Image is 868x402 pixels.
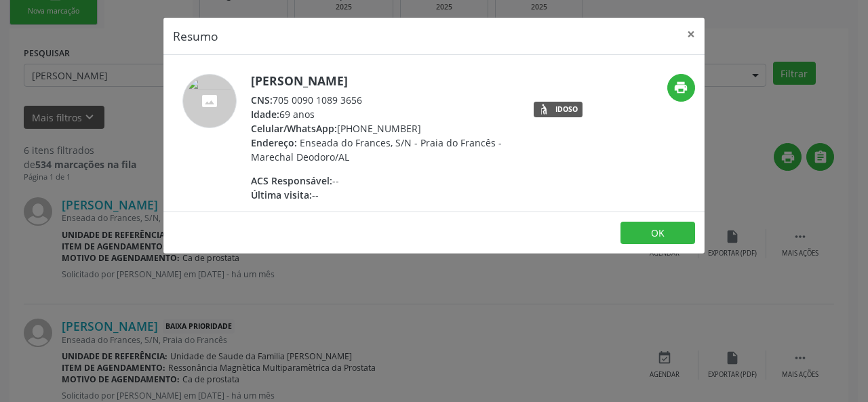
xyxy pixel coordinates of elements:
span: Celular/WhatsApp: [251,122,337,135]
h5: Resumo [173,27,218,45]
span: Última visita: [251,188,312,201]
span: Enseada do Frances, S/N - Praia do Francês - Marechal Deodoro/AL [251,136,502,163]
i: print [673,80,688,95]
img: accompaniment [182,74,237,128]
div: -- [251,188,515,202]
span: Endereço: [251,136,297,149]
div: Idoso [555,106,578,113]
span: Idade: [251,108,279,121]
span: CNS: [251,94,273,106]
div: 69 anos [251,107,515,121]
div: -- [251,174,515,188]
button: OK [620,222,695,245]
h5: [PERSON_NAME] [251,74,515,88]
span: ACS Responsável: [251,174,332,187]
div: [PHONE_NUMBER] [251,121,515,136]
button: Close [677,18,705,51]
div: 705 0090 1089 3656 [251,93,515,107]
button: print [667,74,695,102]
